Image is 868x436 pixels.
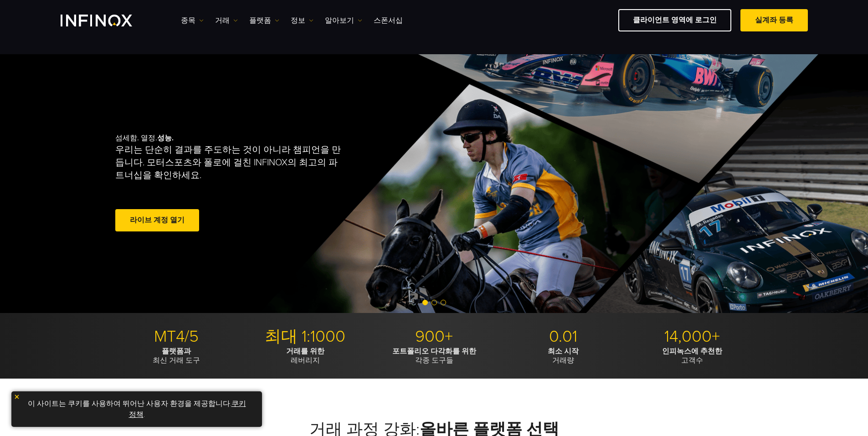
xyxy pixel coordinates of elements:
p: 최대 1:1000 [244,327,366,347]
p: 14,000+ [631,327,753,347]
span: Go to slide 1 [422,300,428,305]
p: 거래량 [502,347,624,365]
a: INFINOX Logo [61,15,154,26]
p: MT4/5 [115,327,237,347]
a: 실계좌 등록 [740,9,808,31]
p: 이 사이트는 쿠키를 사용하여 뛰어난 사용자 환경을 제공합니다. . [16,396,257,422]
a: 정보 [291,15,313,26]
a: 라이브 계정 열기 [115,209,199,231]
strong: 인피녹스에 추천한 [662,347,722,356]
strong: 성능. [157,133,174,143]
p: 900+ [373,327,495,347]
p: 레버리지 [244,347,366,365]
p: 각종 도구들 [373,347,495,365]
a: 클라이언트 영역에 로그인 [618,9,731,31]
img: yellow close icon [14,394,20,400]
a: 스폰서십 [374,15,403,26]
p: 고객수 [631,347,753,365]
span: Go to slide 3 [441,300,446,305]
a: 알아보기 [325,15,362,26]
strong: 포트폴리오 다각화를 위한 [392,347,476,356]
strong: 최소 시작 [548,347,579,356]
div: 섬세함. 열정. [115,119,402,248]
p: 우리는 단순히 결과를 주도하는 것이 아니라 챔피언을 만듭니다. 모터스포츠와 폴로에 걸친 INFINOX의 최고의 파트너십을 확인하세요. [115,144,345,182]
a: 플랫폼 [249,15,279,26]
p: 최신 거래 도구 [115,347,237,365]
strong: 플랫폼과 [162,347,191,356]
span: Go to slide 2 [431,300,437,305]
a: 종목 [181,15,204,26]
p: 0.01 [502,327,624,347]
a: 거래 [215,15,238,26]
strong: 거래를 위한 [286,347,324,356]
